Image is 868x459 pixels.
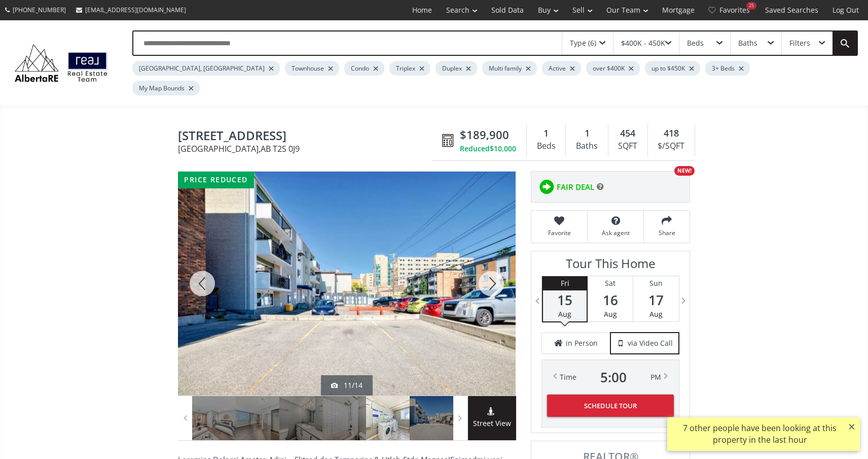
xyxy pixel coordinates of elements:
[593,228,638,237] span: Ask agent
[532,127,560,140] div: 1
[543,276,587,290] div: Fri
[621,40,665,47] div: $400K - 450K
[653,127,690,140] div: 418
[344,61,384,76] div: Condo
[588,293,633,307] span: 16
[604,309,617,319] span: Aug
[543,293,587,307] span: 15
[588,276,633,290] div: Sat
[674,166,695,176] div: NEW!
[571,127,602,140] div: 1
[482,61,537,76] div: Multi family
[645,61,700,76] div: up to $450K
[132,81,200,95] div: My Map Bounds
[705,61,750,76] div: 3+ Beds
[653,139,690,154] div: $/SQFT
[536,177,557,197] img: rating icon
[570,40,596,47] div: Type (6)
[542,61,581,76] div: Active
[649,228,684,237] span: Share
[789,40,810,47] div: Filters
[557,182,594,192] span: FAIR DEAL
[71,1,191,19] a: [EMAIL_ADDRESS][DOMAIN_NAME]
[436,61,477,76] div: Duplex
[178,172,516,396] div: 120 24 Avenue SW #103 Calgary, AB T2S 0J9 - Photo 12 of 14
[746,2,756,10] div: 25
[566,338,598,348] span: in Person
[13,6,66,14] span: [PHONE_NUMBER]
[490,144,516,154] span: $10,000
[586,61,640,76] div: over $400K
[649,309,663,319] span: Aug
[178,145,437,153] span: [GEOGRAPHIC_DATA] , AB T2S 0J9
[613,139,642,154] div: SQFT
[633,293,679,307] span: 17
[620,127,635,140] span: 454
[600,370,627,384] span: 5 : 00
[541,256,679,276] h3: Tour This Home
[468,418,516,430] span: Street View
[460,127,509,143] span: $189,900
[536,228,582,237] span: Favorite
[571,139,602,154] div: Baths
[10,42,112,84] img: Logo
[633,276,679,290] div: Sun
[85,6,186,14] span: [EMAIL_ADDRESS][DOMAIN_NAME]
[672,422,847,446] div: 7 other people have been looking at this property in the last hour
[687,40,704,47] div: Beds
[389,61,430,76] div: Triplex
[738,40,757,47] div: Baths
[547,395,674,417] button: Schedule Tour
[532,139,560,154] div: Beds
[132,61,280,76] div: [GEOGRAPHIC_DATA], [GEOGRAPHIC_DATA]
[178,172,254,188] div: price reduced
[285,61,339,76] div: Townhouse
[331,380,363,390] div: 11/14
[628,338,673,348] span: via Video Call
[844,417,860,436] button: ×
[558,309,571,319] span: Aug
[560,370,661,384] div: Time PM
[178,129,437,145] span: 120 24 Avenue SW #103
[460,144,516,154] div: Reduced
